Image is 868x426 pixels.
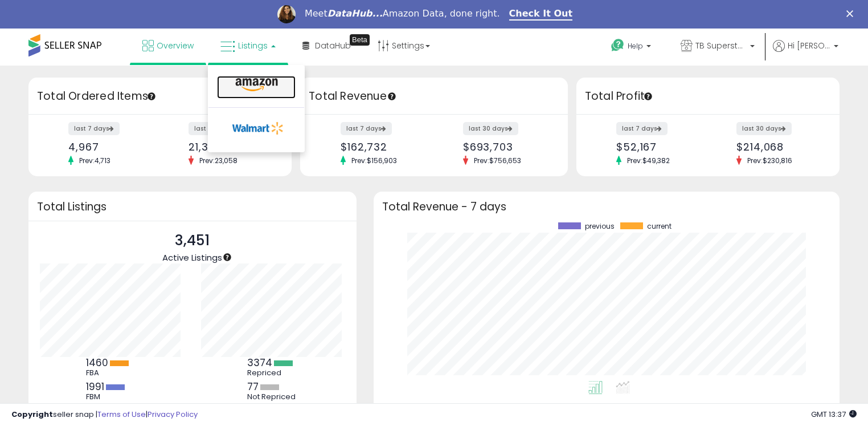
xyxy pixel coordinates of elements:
[37,202,348,211] h3: Total Listings
[238,40,268,51] span: Listings
[346,156,403,165] span: Prev: $156,903
[247,392,298,401] div: Not Repriced
[247,380,259,393] b: 77
[11,409,198,420] div: seller snap | |
[146,91,157,102] div: Tooltip anchor
[162,230,222,251] p: 3,451
[509,8,573,21] a: Check It Out
[86,392,137,401] div: FBM
[742,156,798,165] span: Prev: $230,816
[611,38,625,52] i: Get Help
[628,41,643,51] span: Help
[695,40,747,51] span: TB Superstore
[305,8,500,19] div: Meet Amazon Data, done right.
[68,141,152,153] div: 4,967
[315,40,351,51] span: DataHub
[194,156,243,165] span: Prev: 23,058
[97,409,146,420] a: Terms of Use
[327,8,383,19] i: DataHub...
[616,141,699,153] div: $52,167
[86,380,104,393] b: 1991
[212,29,284,63] a: Listings
[68,122,120,135] label: last 7 days
[277,5,296,23] img: Profile image for Georgie
[11,409,53,420] strong: Copyright
[162,251,222,263] span: Active Listings
[189,122,244,135] label: last 30 days
[811,409,857,420] span: 2025-09-8 13:37 GMT
[341,141,425,153] div: $162,732
[672,29,763,66] a: TB Superstore
[736,122,792,135] label: last 30 days
[86,356,108,370] b: 1460
[341,122,392,135] label: last 7 days
[643,91,653,102] div: Tooltip anchor
[148,409,198,420] a: Privacy Policy
[585,222,615,230] span: previous
[463,141,548,153] div: $693,703
[309,88,559,104] h3: Total Revenue
[73,156,116,165] span: Prev: 4,713
[602,30,662,65] a: Help
[350,34,370,46] div: Tooltip anchor
[773,40,838,66] a: Hi [PERSON_NAME]
[86,368,137,378] div: FBA
[382,202,831,211] h3: Total Revenue - 7 days
[788,40,830,51] span: Hi [PERSON_NAME]
[463,122,518,135] label: last 30 days
[294,29,359,63] a: DataHub
[247,368,298,378] div: Repriced
[189,141,272,153] div: 21,335
[846,10,858,17] div: Close
[387,91,397,102] div: Tooltip anchor
[222,252,232,262] div: Tooltip anchor
[369,29,439,63] a: Settings
[134,29,202,63] a: Overview
[736,141,820,153] div: $214,068
[585,88,831,104] h3: Total Profit
[157,40,194,51] span: Overview
[621,156,675,165] span: Prev: $49,382
[37,88,283,104] h3: Total Ordered Items
[468,156,527,165] span: Prev: $756,653
[616,122,668,135] label: last 7 days
[247,356,272,370] b: 3374
[647,222,672,230] span: current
